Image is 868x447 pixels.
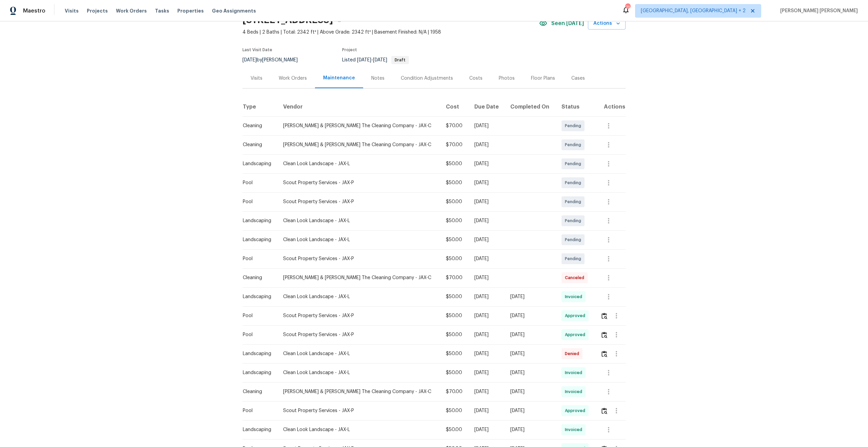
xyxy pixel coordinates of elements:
[505,97,556,116] th: Completed On
[283,426,435,433] div: Clean Look Landscape - JAX-L
[446,407,463,414] div: $50.00
[283,236,435,243] div: Clean Look Landscape - JAX-L
[565,198,584,205] span: Pending
[342,58,409,62] span: Listed
[357,58,371,62] span: [DATE]
[242,58,257,62] span: [DATE]
[243,350,272,357] div: Landscaping
[87,7,108,14] span: Projects
[283,369,435,376] div: Clean Look Landscape - JAX-L
[565,407,588,414] span: Approved
[565,236,584,243] span: Pending
[510,350,551,357] div: [DATE]
[242,48,272,52] span: Last Visit Date
[565,369,585,376] span: Invoiced
[283,198,435,205] div: Scout Property Services - JAX-P
[600,327,608,343] button: Review Icon
[474,141,500,148] div: [DATE]
[251,75,262,82] div: Visits
[600,308,608,324] button: Review Icon
[446,179,463,186] div: $50.00
[446,236,463,243] div: $50.00
[601,332,607,338] img: Review Icon
[373,58,387,62] span: [DATE]
[342,48,357,52] span: Project
[243,426,272,433] div: Landscaping
[283,350,435,357] div: Clean Look Landscape - JAX-L
[446,217,463,224] div: $50.00
[440,97,469,116] th: Cost
[283,217,435,224] div: Clean Look Landscape - JAX-L
[510,426,551,433] div: [DATE]
[446,160,463,167] div: $50.00
[510,369,551,376] div: [DATE]
[283,274,435,281] div: [PERSON_NAME] & [PERSON_NAME] The Cleaning Company - JAX-C
[474,426,500,433] div: [DATE]
[283,312,435,319] div: Scout Property Services - JAX-P
[565,426,585,433] span: Invoiced
[283,255,435,262] div: Scout Property Services - JAX-P
[243,407,272,414] div: Pool
[177,7,204,14] span: Properties
[243,255,272,262] div: Pool
[283,388,435,395] div: [PERSON_NAME] & [PERSON_NAME] The Cleaning Company - JAX-C
[278,97,441,116] th: Vendor
[474,369,500,376] div: [DATE]
[510,312,551,319] div: [DATE]
[474,255,500,262] div: [DATE]
[601,313,607,319] img: Review Icon
[510,388,551,395] div: [DATE]
[641,7,746,14] span: [GEOGRAPHIC_DATA], [GEOGRAPHIC_DATA] + 2
[565,312,588,319] span: Approved
[283,179,435,186] div: Scout Property Services - JAX-P
[571,75,585,82] div: Cases
[565,160,584,167] span: Pending
[474,236,500,243] div: [DATE]
[23,7,45,14] span: Maestro
[155,8,169,13] span: Tasks
[531,75,555,82] div: Floor Plans
[625,4,630,11] div: 71
[601,351,607,357] img: Review Icon
[601,408,607,414] img: Review Icon
[510,331,551,338] div: [DATE]
[243,274,272,281] div: Cleaning
[474,312,500,319] div: [DATE]
[474,350,500,357] div: [DATE]
[474,179,500,186] div: [DATE]
[565,179,584,186] span: Pending
[565,350,582,357] span: Denied
[446,350,463,357] div: $50.00
[243,141,272,148] div: Cleaning
[243,236,272,243] div: Landscaping
[474,274,500,281] div: [DATE]
[556,97,595,116] th: Status
[243,312,272,319] div: Pool
[212,7,256,14] span: Geo Assignments
[499,75,515,82] div: Photos
[243,388,272,395] div: Cleaning
[446,426,463,433] div: $50.00
[474,160,500,167] div: [DATE]
[65,7,79,14] span: Visits
[474,122,500,129] div: [DATE]
[446,141,463,148] div: $70.00
[279,75,307,82] div: Work Orders
[565,122,584,129] span: Pending
[565,217,584,224] span: Pending
[510,407,551,414] div: [DATE]
[283,407,435,414] div: Scout Property Services - JAX-P
[243,122,272,129] div: Cleaning
[371,75,384,82] div: Notes
[446,198,463,205] div: $50.00
[600,346,608,362] button: Review Icon
[474,293,500,300] div: [DATE]
[474,407,500,414] div: [DATE]
[446,122,463,129] div: $70.00
[283,331,435,338] div: Scout Property Services - JAX-P
[242,97,278,116] th: Type
[243,160,272,167] div: Landscaping
[243,198,272,205] div: Pool
[323,75,355,81] div: Maintenance
[565,274,587,281] span: Canceled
